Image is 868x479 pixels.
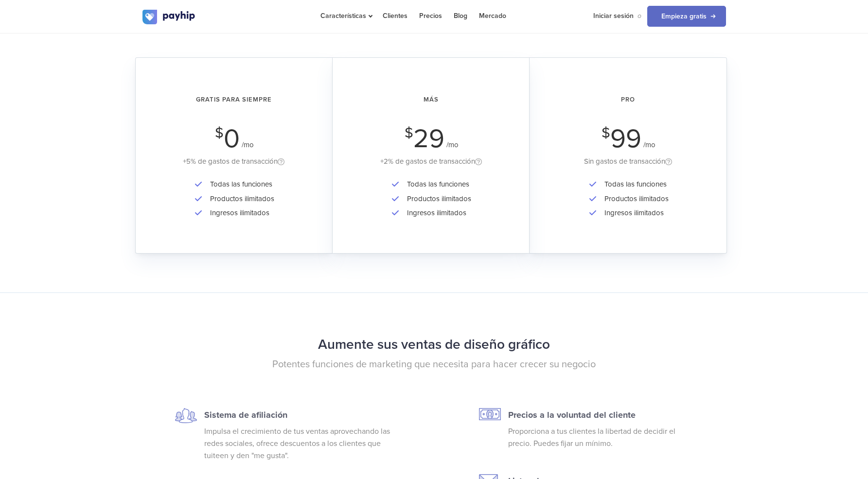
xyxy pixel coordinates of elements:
[142,10,196,24] img: logo.svg
[142,332,726,358] h2: Aumente sus ventas de diseño gráfico
[600,192,669,206] li: Productos ilimitados
[600,206,669,220] li: Ingresos ilimitados
[149,155,319,168] div: +5% de gastos de transacción
[205,177,274,191] li: Todas las funciones
[346,87,515,113] h2: Más
[405,127,413,139] span: $
[508,408,698,422] p: Precios a la voluntad del cliente
[600,177,669,191] li: Todas las funciones
[402,206,471,220] li: Ingresos ilimitados
[643,140,655,149] span: /mo
[242,140,254,149] span: /mo
[205,206,274,220] li: Ingresos ilimitados
[204,408,394,422] p: Sistema de afiliación
[346,155,515,168] div: +2% de gastos de transacción
[602,127,610,139] span: $
[479,408,501,421] img: pwyw-icon.svg
[224,123,240,154] span: 0
[508,426,698,450] p: Proporciona a tus clientes la libertad de decidir el precio. Puedes fijar un mínimo.
[175,408,197,423] img: affiliate-icon.svg
[543,87,713,113] h2: Pro
[320,12,371,20] span: Características
[446,140,459,149] span: /mo
[204,426,394,462] p: Impulsa el crecimiento de tus ventas aprovechando las redes sociales, ofrece descuentos a los cli...
[402,177,471,191] li: Todas las funciones
[142,358,726,372] p: Potentes funciones de marketing que necesita para hacer crecer su negocio
[149,87,319,113] h2: Gratis para siempre
[402,192,471,206] li: Productos ilimitados
[413,123,444,154] span: 29
[205,192,274,206] li: Productos ilimitados
[543,155,713,168] div: Sin gastos de transacción
[215,127,224,139] span: $
[647,6,726,27] a: Empieza gratis
[610,123,641,154] span: 99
